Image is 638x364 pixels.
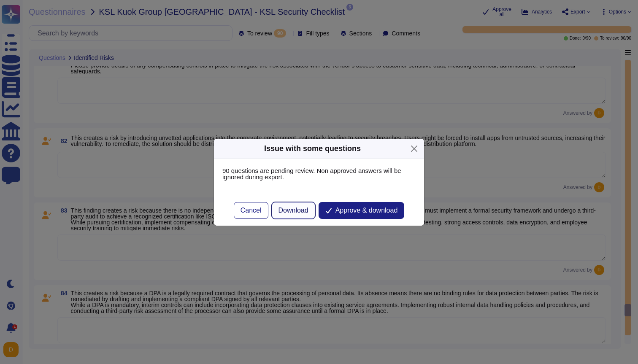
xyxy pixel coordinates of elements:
[335,207,398,214] span: Approve & download
[222,167,416,180] p: 90 questions are pending review. Non approved answers will be ignored during export.
[278,207,308,214] span: Download
[408,142,421,155] button: Close
[234,202,268,219] button: Cancel
[272,202,315,219] button: Download
[241,207,262,214] span: Cancel
[264,143,361,154] div: Issue with some questions
[319,202,405,219] button: Approve & download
